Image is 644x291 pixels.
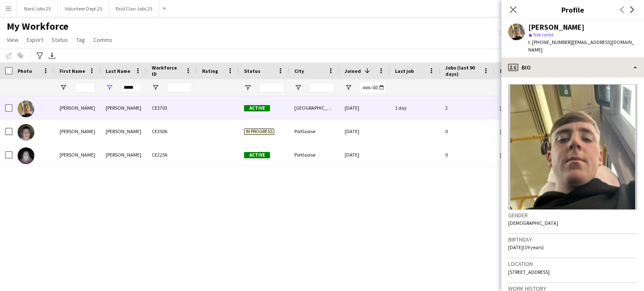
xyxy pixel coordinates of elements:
a: Export [23,34,47,45]
span: Tag [76,36,85,44]
span: Status [52,36,68,44]
span: Workforce ID [152,64,182,77]
span: [DEMOGRAPHIC_DATA] [508,220,558,226]
button: Nord Jobs 25 [17,0,58,17]
a: Status [48,34,71,45]
span: [STREET_ADDRESS] [508,269,550,275]
a: Comms [90,34,116,45]
input: Status Filter Input [259,82,284,93]
img: Robbie Brophy [18,124,34,141]
div: 0 [440,143,495,166]
input: Joined Filter Input [360,82,385,93]
div: Portlaoise [289,120,340,143]
input: First Name Filter Input [75,82,96,93]
button: Open Filter Menu [500,84,507,91]
div: Portlaoise [289,143,340,166]
span: [DATE] (19 years) [508,244,544,250]
span: Jobs (last 90 days) [445,64,480,77]
span: | [EMAIL_ADDRESS][DOMAIN_NAME] [528,39,634,53]
span: Photo [18,68,32,74]
input: Last Name Filter Input [121,82,142,93]
span: Export [27,36,43,44]
button: Open Filter Menu [60,84,67,91]
button: Paid Clan Jobs 25 [109,0,159,17]
span: Last Name [106,68,130,74]
div: CE2256 [147,143,197,166]
span: Not rated [533,31,553,38]
div: [DATE] [340,120,390,143]
div: CE3506 [147,120,197,143]
button: Volunteer Dept 25 [58,0,109,17]
span: Comms [93,36,112,44]
div: [DATE] [340,143,390,166]
span: Email [500,68,513,74]
span: Status [244,68,260,74]
button: Open Filter Menu [294,84,302,91]
a: Tag [73,34,88,45]
span: t. [PHONE_NUMBER] [528,39,572,45]
input: Workforce ID Filter Input [167,82,192,93]
div: CE3703 [147,96,197,119]
div: [PERSON_NAME] [101,120,147,143]
div: [DATE] [340,96,390,119]
button: Open Filter Menu [345,84,352,91]
div: [PERSON_NAME] [55,143,101,166]
span: View [7,36,18,44]
div: [PERSON_NAME] [528,23,584,31]
span: First Name [60,68,85,74]
span: Rating [202,68,218,74]
button: Open Filter Menu [106,84,113,91]
span: Last job [395,68,414,74]
div: [GEOGRAPHIC_DATA] 9 [289,96,340,119]
a: View [3,34,22,45]
div: [PERSON_NAME] [101,96,147,119]
img: elaine brophy [18,147,34,164]
div: 0 [440,120,495,143]
div: 1 day [390,96,440,119]
h3: Location [508,260,637,268]
h3: Profile [501,4,644,15]
app-action-btn: Advanced filters [35,51,45,61]
span: Active [244,152,270,158]
button: Open Filter Menu [152,84,159,91]
div: [PERSON_NAME] [101,143,147,166]
span: City [294,68,304,74]
div: 2 [440,96,495,119]
span: Joined [345,68,361,74]
div: [PERSON_NAME] [55,120,101,143]
h3: Gender [508,211,637,219]
span: My Workforce [7,20,68,33]
h3: Birthday [508,236,637,243]
button: Open Filter Menu [244,84,252,91]
div: [PERSON_NAME] [55,96,101,119]
app-action-btn: Export XLSX [47,51,57,61]
span: In progress [244,129,274,135]
img: Crew avatar or photo [508,84,637,210]
span: Active [244,105,270,111]
input: City Filter Input [309,82,335,93]
div: Bio [501,57,644,77]
img: danny Brophy [18,100,34,117]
